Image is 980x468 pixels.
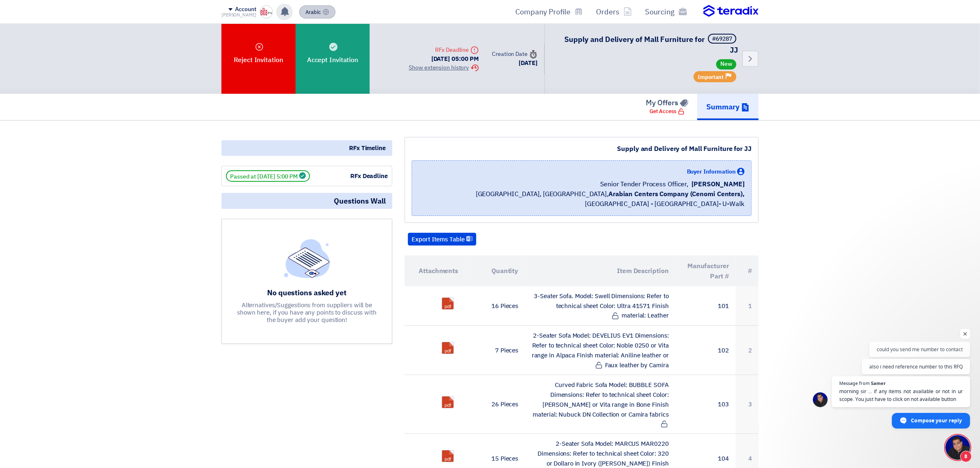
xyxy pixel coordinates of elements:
a: JJMALL_FURNITURE_DETAILS__NORMAN_1744290874323.pdf [442,298,508,347]
font: [DATE] 05:00 PM [431,54,479,63]
font: 7 Pieces [495,346,518,355]
font: #69287 [712,35,732,43]
font: 1 [748,301,752,310]
span: Samer [871,381,886,385]
font: Reject Invitation [234,55,283,65]
font: [DATE] [519,58,538,67]
font: [PERSON_NAME] [691,179,745,189]
font: RFx Timeline [349,144,386,153]
font: 104 [718,454,729,463]
font: Item Description [617,266,668,276]
font: 15 Pieces [491,454,518,463]
span: morning sir ... if any items not available or not in ur scope. You just have to click on not avai... [839,387,963,403]
img: Teradix logo [703,5,759,17]
font: 103 [718,400,729,409]
button: Arabic [299,5,335,19]
font: Manufacturer Part # [687,261,729,281]
span: Compose your reply [911,413,962,428]
font: Supply and Delivery of Mall Furniture for JJ [617,144,752,154]
font: Supply and Delivery of Mall Furniture for JJ [564,34,738,56]
font: Accept Invitation [307,55,358,65]
font: Company Profile [515,6,570,17]
font: Attachments [419,266,458,276]
font: Alternatives/Suggestions from suppliers will be shown here, if you have any points to discuss wit... [237,301,377,324]
img: empty_state_list.svg [284,239,330,278]
font: My Offers [646,97,678,108]
img: Screenshot___1757334754460.png [260,5,273,19]
a: My Offers Get Access [637,94,697,120]
font: Arabian Centers Company (Cenomi Centers), [608,189,745,199]
font: Quantity [491,266,518,276]
font: 2-Seater Sofa Model: DEVELIUS EV1 Dimensions: Refer to technical sheet Color: Noble 0250 or Vita ... [532,331,669,369]
font: 102 [718,346,729,355]
font: Passed at [DATE] 5:00 PM [230,172,298,181]
font: Creation Date [492,50,528,58]
a: Summary [697,94,759,120]
font: 101 [718,301,729,310]
a: Orders [589,2,638,21]
font: 16 Pieces [491,301,518,310]
font: Senior Tender Process Officer, [600,179,688,189]
a: JJMALL_FURNITURE_DETAILS___TRADITION_1744290892607.pdf [442,342,508,392]
span: Message from [839,381,870,385]
font: 2 [748,346,752,355]
font: RFx Deadline [435,46,469,54]
div: Open chat [945,435,970,460]
font: Important [698,73,724,81]
font: Orders [596,6,619,17]
span: 8 [960,451,972,462]
font: # [748,266,752,276]
span: also i need reference number to this RFQ [869,363,963,371]
a: JJMALL_FURNITURE_DETAILS__MORADA_1744290904446.pdf [442,396,508,446]
font: 3 [748,400,752,409]
h5: Supply and Delivery of Mall Furniture for JJ [555,34,738,55]
font: Export Items Table [412,235,465,244]
font: Curved Fabric Sofa Model: BUBBLE SOFA Dimensions: Refer to technical sheet Color: [PERSON_NAME] o... [533,380,668,419]
span: could you send me number to contact [877,345,963,353]
font: 26 Pieces [491,400,518,409]
font: New [720,60,732,69]
font: Questions Wall [334,195,386,206]
font: Account [235,5,256,14]
font: No questions asked yet [267,287,347,298]
font: [GEOGRAPHIC_DATA], [GEOGRAPHIC_DATA], [GEOGRAPHIC_DATA] - [GEOGRAPHIC_DATA]- U-Walk [476,189,745,209]
font: [PERSON_NAME] [221,12,256,19]
font: Get Access [649,107,676,115]
font: Buyer Information [687,167,736,176]
font: Show extension history [409,63,469,72]
a: Sourcing [638,2,694,21]
font: Sourcing [645,6,675,17]
font: 4 [748,454,752,463]
font: RFx Deadline [350,171,388,181]
button: Export Items Table [408,233,476,246]
font: Arabic [305,8,321,16]
font: Summary [706,101,740,112]
font: 3-Seater Sofa. Model: Swell Dimensions: Refer to technical sheet Color: Ultra 41571 Finish materi... [534,292,668,320]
